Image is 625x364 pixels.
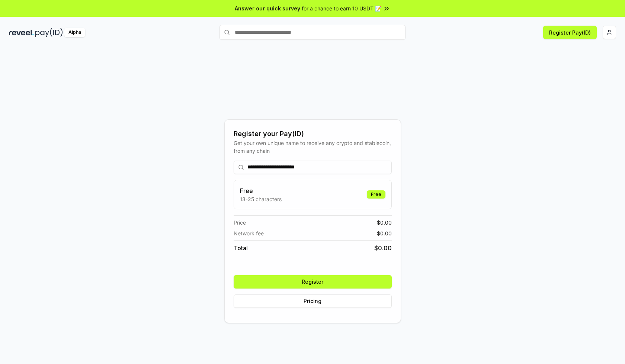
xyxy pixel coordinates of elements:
span: $ 0.00 [377,229,392,237]
img: pay_id [35,28,63,37]
span: Answer our quick survey [235,4,300,12]
button: Register Pay(ID) [543,26,597,39]
span: Network fee [234,229,264,237]
button: Pricing [234,294,392,308]
span: $ 0.00 [374,244,392,252]
span: Price [234,219,246,226]
span: $ 0.00 [377,219,392,226]
h3: Free [240,186,282,195]
img: reveel_dark [9,28,34,37]
div: Register your Pay(ID) [234,129,392,139]
span: Total [234,244,248,252]
div: Get your own unique name to receive any crypto and stablecoin, from any chain [234,139,392,155]
button: Register [234,275,392,289]
p: 13-25 characters [240,195,282,203]
div: Alpha [64,28,85,37]
div: Free [367,190,385,199]
span: for a chance to earn 10 USDT 📝 [302,4,381,12]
